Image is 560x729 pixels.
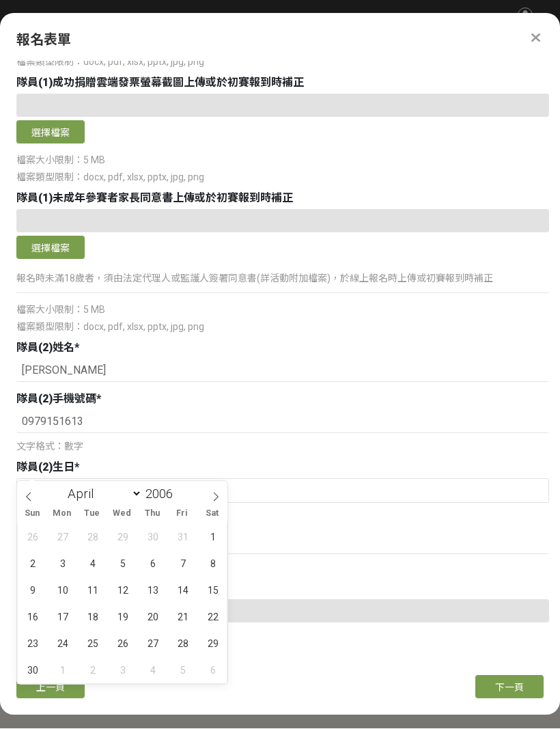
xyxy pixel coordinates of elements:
span: April 7, 2006 [169,551,196,577]
select: Month [61,486,142,503]
button: 選擇檔案 [16,627,85,650]
span: April 24, 2006 [49,631,76,657]
button: 上一頁 [16,676,85,699]
span: April 18, 2006 [79,604,106,631]
span: Tue [77,510,107,519]
span: April 6, 2006 [139,551,166,577]
span: April 12, 2006 [109,577,136,604]
span: April 19, 2006 [109,604,136,631]
span: April 22, 2006 [199,604,226,631]
input: Year [142,486,183,502]
span: April 8, 2006 [199,551,226,577]
span: Wed [107,510,137,519]
span: April 9, 2006 [19,577,46,604]
span: April 30, 2006 [19,657,46,684]
button: 選擇檔案 [16,121,85,144]
span: 檔案類型限制：docx, pdf, xlsx, pptx, jpg, png [16,322,204,333]
span: 文字格式：數字 [16,441,83,452]
span: April 3, 2006 [49,551,76,577]
span: March 26, 2006 [19,524,46,551]
span: 報名表單 [16,32,71,49]
span: April 5, 2006 [109,551,136,577]
span: 上一頁 [36,683,65,693]
span: March 28, 2006 [79,524,106,551]
span: April 23, 2006 [19,631,46,657]
span: Thu [137,510,167,519]
span: 隊員(2)姓名 [16,342,74,355]
span: May 3, 2006 [109,657,136,684]
span: April 20, 2006 [139,604,166,631]
span: April 29, 2006 [199,631,226,657]
span: April 2, 2006 [19,551,46,577]
span: April 21, 2006 [169,604,196,631]
span: March 31, 2006 [169,524,196,551]
span: Fri [167,510,197,519]
span: 隊員(2)E-mail [16,514,86,527]
span: April 17, 2006 [49,604,76,631]
span: May 1, 2006 [49,657,76,684]
span: Mon [47,510,77,519]
span: April 15, 2006 [199,577,226,604]
button: 選擇檔案 [16,236,85,260]
span: April 28, 2006 [169,631,196,657]
span: 隊員(2)學生證上傳 [16,582,107,595]
span: 隊員(2)生日 [16,461,74,474]
span: April 1, 2006 [199,524,226,551]
span: 檔案大小限制：5 MB [16,305,105,316]
span: April 11, 2006 [79,577,106,604]
span: 下一頁 [495,683,524,693]
span: April 26, 2006 [109,631,136,657]
span: 隊員(1)成功捐贈雲端發票螢幕截圖上傳或於初賽報到時補正 [16,77,304,90]
span: April 4, 2006 [79,551,106,577]
span: April 25, 2006 [79,631,106,657]
span: March 29, 2006 [109,524,136,551]
span: May 6, 2006 [199,657,226,684]
span: May 4, 2006 [139,657,166,684]
span: May 5, 2006 [169,657,196,684]
span: April 10, 2006 [49,577,76,604]
button: 下一頁 [475,676,544,699]
span: April 27, 2006 [139,631,166,657]
span: April 16, 2006 [19,604,46,631]
span: 檔案大小限制：5 MB [16,155,105,166]
span: 檔案類型限制：docx, pdf, xlsx, pptx, jpg, png [16,57,204,68]
span: April 14, 2006 [169,577,196,604]
span: April 13, 2006 [139,577,166,604]
span: 檔案類型限制：docx, pdf, xlsx, pptx, jpg, png [16,172,204,183]
span: 隊員(1)未成年參賽者家長同意書上傳或於初賽報到時補正 [16,192,293,205]
span: Sun [17,510,47,519]
span: 文字格式：電子郵件 [16,562,102,573]
span: Sat [197,510,227,519]
span: March 27, 2006 [49,524,76,551]
span: 隊員(2)手機號碼 [16,393,96,406]
span: March 30, 2006 [139,524,166,551]
p: 報名時未滿18歲者，須由法定代理人或監護人簽署同意書(詳活動附加檔案)，於線上報名時上傳或初賽報到時補正 [16,272,549,286]
span: May 2, 2006 [79,657,106,684]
